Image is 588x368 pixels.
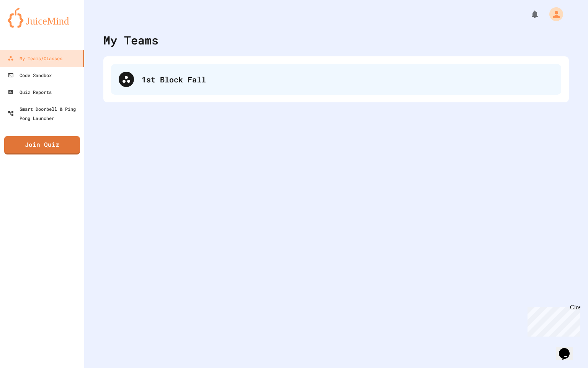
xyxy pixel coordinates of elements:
div: My Account [541,5,565,23]
iframe: chat widget [524,304,580,337]
div: My Teams [103,31,158,49]
div: My Notifications [516,8,541,21]
a: Join Quiz [4,136,80,154]
div: Smart Doorbell & Ping Pong Launcher [8,104,81,123]
iframe: chat widget [556,337,580,360]
div: Quiz Reports [8,87,52,97]
div: Chat with us now!Close [3,3,53,49]
div: 1st Block Fall [142,74,554,85]
img: logo-orange.svg [8,8,77,28]
div: My Teams/Classes [8,54,62,63]
div: Code Sandbox [8,71,52,80]
div: 1st Block Fall [111,64,561,95]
